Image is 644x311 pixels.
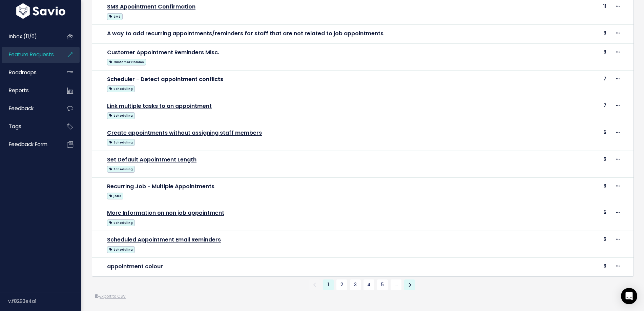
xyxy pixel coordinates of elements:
td: 6 [553,231,610,258]
span: Roadmaps [9,69,37,76]
td: 6 [553,204,610,231]
td: 7 [553,70,610,97]
span: Tags [9,123,21,130]
span: Feedback [9,105,34,112]
a: More Information on non job appointment [107,209,224,217]
span: Scheduling [107,85,135,92]
td: 6 [553,124,610,151]
a: Inbox (11/0) [2,29,56,44]
td: 6 [553,258,610,276]
a: Tags [2,119,56,134]
span: Scheduling [107,219,135,226]
span: 1 [323,279,334,290]
a: Export to CSV [95,294,126,299]
a: Scheduling [107,138,135,146]
span: Feedback form [9,141,47,148]
a: SMS [107,12,123,20]
a: Scheduling [107,164,135,173]
span: Feature Requests [9,51,54,58]
td: 9 [553,25,610,43]
a: Link multiple tasks to an appointment [107,102,212,110]
span: Reports [9,87,29,94]
span: Inbox (11/0) [9,33,37,40]
a: Reports [2,83,56,98]
a: SMS Appointment Confirmation [107,3,195,11]
span: Scheduling [107,139,135,146]
a: Scheduled Appointment Email Reminders [107,236,221,244]
div: Open Intercom Messenger [621,288,637,304]
span: Scheduling [107,112,135,119]
a: Scheduling [107,111,135,119]
span: Scheduling [107,246,135,253]
a: Scheduling [107,218,135,227]
a: Customer Appointment Reminders Misc. [107,48,219,56]
a: Customer Comms [107,57,146,66]
a: Roadmaps [2,65,56,80]
a: 2 [336,279,347,290]
a: 3 [350,279,361,290]
td: 6 [553,151,610,177]
td: 9 [553,43,610,70]
span: SMS [107,13,123,20]
span: jobs [107,193,123,199]
a: A way to add recurring appointments/reminders for staff that are not related to job appointments [107,30,383,37]
a: Recurring Job - Multiple Appointments [107,182,214,190]
span: Customer Comms [107,59,146,65]
a: Feedback [2,101,56,116]
a: appointment colour [107,263,163,270]
a: … [391,279,401,290]
img: logo-white.9d6f32f41409.svg [15,3,67,19]
a: Scheduler - Detect appointment conflicts [107,75,223,83]
a: Set Default Appointment Length [107,156,196,163]
a: jobs [107,191,123,200]
div: v.f8293e4a1 [8,292,81,310]
td: 6 [553,177,610,204]
a: 4 [363,279,374,290]
a: Scheduling [107,245,135,253]
a: Create appointments without assigning staff members [107,129,262,137]
a: 5 [377,279,388,290]
a: Scheduling [107,84,135,93]
td: 7 [553,97,610,124]
span: Scheduling [107,166,135,173]
a: Feedback form [2,137,56,152]
a: Feature Requests [2,47,56,62]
